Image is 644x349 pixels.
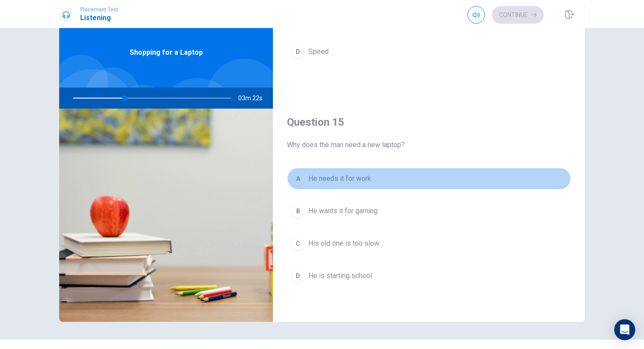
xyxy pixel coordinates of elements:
[130,47,203,58] span: Shopping for a Laptop
[308,173,371,184] span: He needs it for work
[80,7,118,13] span: Placement Test
[291,269,305,283] div: D
[291,172,305,186] div: A
[291,204,305,218] div: B
[287,41,571,63] button: DSpeed
[308,46,329,57] span: Speed
[238,88,269,109] span: 03m 22s
[80,13,118,23] h1: Listening
[59,109,273,322] img: Shopping for a Laptop
[291,45,305,59] div: D
[291,236,305,250] div: C
[308,271,372,281] span: He is starting school
[287,265,571,287] button: DHe is starting school
[308,238,379,249] span: His old one is too slow
[614,319,635,340] div: Open Intercom Messenger
[287,115,571,129] h4: Question 15
[287,168,571,190] button: AHe needs it for work
[287,233,571,254] button: CHis old one is too slow
[308,206,378,216] span: He wants it for gaming
[287,140,571,150] span: Why does the man need a new laptop?
[287,200,571,222] button: BHe wants it for gaming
